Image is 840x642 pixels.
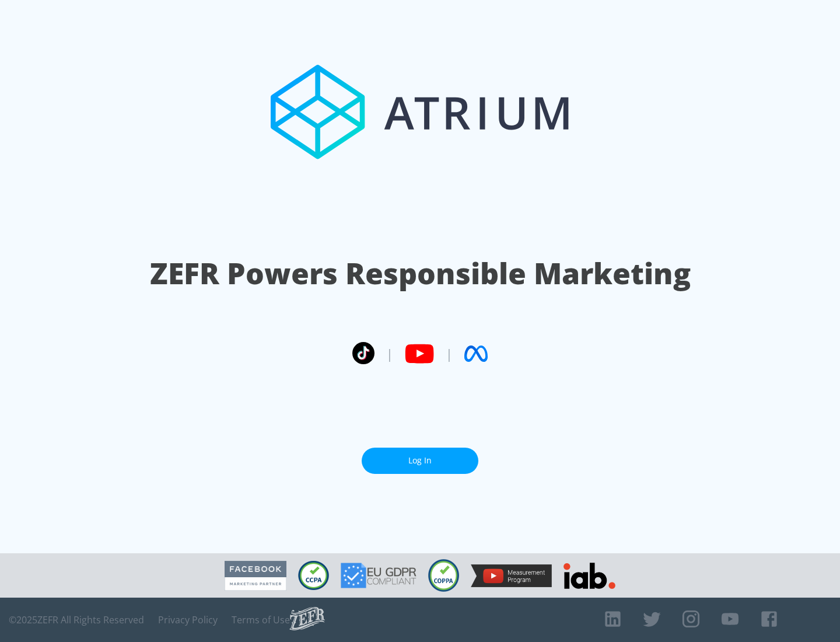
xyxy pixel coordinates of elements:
h1: ZEFR Powers Responsible Marketing [150,253,691,294]
a: Privacy Policy [158,614,218,626]
img: Facebook Marketing Partner [225,561,286,591]
img: IAB [563,563,615,589]
span: | [386,345,393,362]
img: GDPR Compliant [341,563,416,588]
img: YouTube Measurement Program [471,564,552,587]
a: Terms of Use [232,614,290,626]
span: | [446,345,453,362]
img: CCPA Compliant [298,561,329,590]
img: COPPA Compliant [428,559,459,592]
a: Log In [362,448,478,474]
span: © 2025 ZEFR All Rights Reserved [9,614,144,626]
